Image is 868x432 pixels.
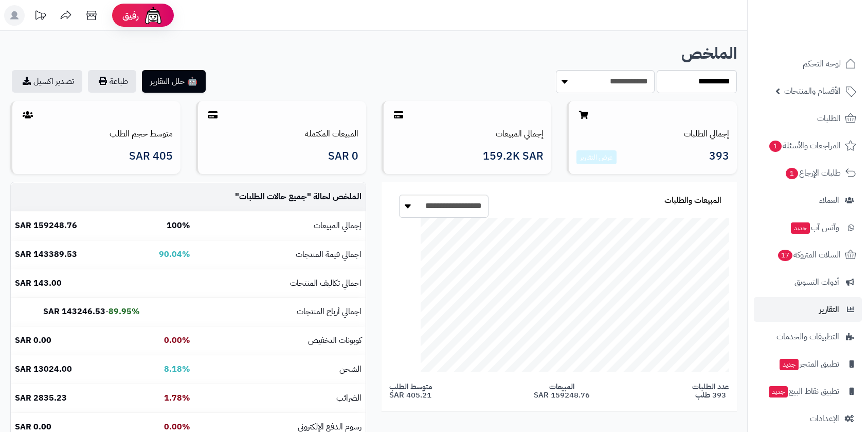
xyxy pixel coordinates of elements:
[15,392,67,404] b: 2835.23 SAR
[819,302,839,317] span: التقارير
[754,270,862,295] a: أدوات التسويق
[768,139,841,153] span: المراجعات والأسئلة
[798,8,858,29] img: logo-2.png
[164,392,190,404] b: 1.78%
[776,330,839,344] span: التطبيقات والخدمات
[664,196,721,205] h3: المبيعات والطلبات
[159,248,190,261] b: 90.04%
[164,363,190,375] b: 8.18%
[785,167,799,180] span: 1
[164,334,190,347] b: 0.00%
[305,128,358,140] a: المبيعات المكتملة
[754,324,862,349] a: التطبيقات والخدمات
[754,215,862,240] a: وآتس آبجديد
[785,166,841,180] span: طلبات الإرجاع
[794,275,839,289] span: أدوات التسويق
[754,297,862,322] a: التقارير
[803,57,841,71] span: لوحة التحكم
[129,150,173,162] span: 405 SAR
[684,128,729,140] a: إجمالي الطلبات
[88,70,136,93] button: طباعة
[780,359,799,370] span: جديد
[483,150,544,162] span: 159.2K SAR
[194,183,366,211] td: الملخص لحالة " "
[239,191,307,203] span: جميع حالات الطلبات
[769,140,782,152] span: 1
[194,240,366,269] td: اجمالي قيمة المنتجات
[15,277,62,289] b: 143.00 SAR
[194,269,366,298] td: اجمالي تكاليف المنتجات
[754,106,862,131] a: الطلبات
[754,133,862,158] a: المراجعات والأسئلة1
[580,152,613,163] a: عرض التقارير
[817,111,841,126] span: الطلبات
[110,128,173,140] a: متوسط حجم الطلب
[769,386,788,398] span: جديد
[194,355,366,384] td: الشحن
[194,384,366,412] td: الضرائب
[142,70,206,93] button: 🤖 حلل التقارير
[754,161,862,185] a: طلبات الإرجاع1
[754,406,862,431] a: الإعدادات
[777,249,793,262] span: 17
[754,188,862,213] a: العملاء
[496,128,544,140] a: إجمالي المبيعات
[692,383,729,400] span: عدد الطلبات 393 طلب
[777,248,841,262] span: السلات المتروكة
[779,357,839,371] span: تطبيق المتجر
[12,70,82,93] a: تصدير اكسيل
[109,305,140,318] b: 89.95%
[15,248,77,261] b: 143389.53 SAR
[768,384,839,399] span: تطبيق نقاط البيع
[43,305,105,318] b: 143246.53 SAR
[784,84,841,98] span: الأقسام والمنتجات
[11,298,144,326] td: -
[15,334,51,347] b: 0.00 SAR
[194,298,366,326] td: اجمالي أرباح المنتجات
[194,326,366,355] td: كوبونات التخفيض
[754,51,862,76] a: لوحة التحكم
[709,150,729,165] span: 393
[681,41,737,65] b: الملخص
[194,212,366,240] td: إجمالي المبيعات
[754,379,862,404] a: تطبيق نقاط البيعجديد
[810,411,839,426] span: الإعدادات
[143,5,164,26] img: ai-face.png
[167,219,190,232] b: 100%
[27,5,53,28] a: تحديثات المنصة
[819,193,839,208] span: العملاء
[754,352,862,376] a: تطبيق المتجرجديد
[122,9,139,22] span: رفيق
[15,219,77,232] b: 159248.76 SAR
[790,220,839,235] span: وآتس آب
[389,383,432,400] span: متوسط الطلب 405.21 SAR
[754,243,862,267] a: السلات المتروكة17
[791,222,810,234] span: جديد
[328,150,358,162] span: 0 SAR
[534,383,590,400] span: المبيعات 159248.76 SAR
[15,363,72,375] b: 13024.00 SAR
